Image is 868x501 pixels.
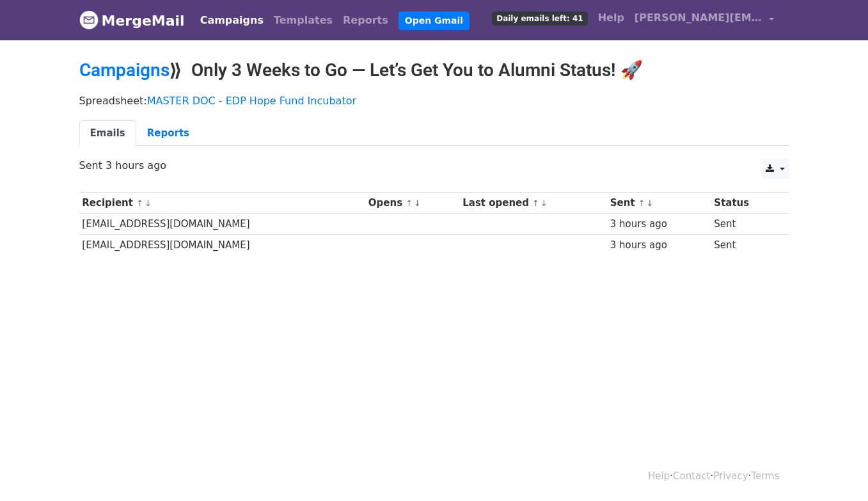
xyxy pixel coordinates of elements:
[711,193,779,214] th: Status
[414,198,421,208] a: ↓
[638,198,645,208] a: ↑
[647,198,654,208] a: ↓
[79,60,170,81] a: Campaigns
[711,235,779,256] td: Sent
[635,10,762,26] span: [PERSON_NAME][EMAIL_ADDRESS][DOMAIN_NAME]
[713,470,748,482] a: Privacy
[79,94,789,107] p: Spreadsheet:
[751,470,779,482] a: Terms
[79,193,366,214] th: Recipient
[79,7,185,34] a: MergeMail
[541,198,548,208] a: ↓
[79,214,366,235] td: [EMAIL_ADDRESS][DOMAIN_NAME]
[147,95,356,107] a: MASTER DOC - EDP Hope Fund Incubator
[459,193,607,214] th: Last opened
[398,12,470,30] a: Open Gmail
[532,198,539,208] a: ↑
[79,159,789,172] p: Sent 3 hours ago
[629,5,779,35] a: [PERSON_NAME][EMAIL_ADDRESS][DOMAIN_NAME]
[607,193,711,214] th: Sent
[492,12,587,26] span: Daily emails left: 41
[593,5,629,31] a: Help
[365,193,459,214] th: Opens
[338,8,393,33] a: Reports
[79,235,366,256] td: [EMAIL_ADDRESS][DOMAIN_NAME]
[406,198,413,208] a: ↑
[610,217,708,232] div: 3 hours ago
[145,198,152,208] a: ↓
[711,214,779,235] td: Sent
[79,60,789,81] h2: ⟫ Only 3 Weeks to Go — Let’s Get You to Alumni Status! 🚀
[136,198,143,208] a: ↑
[648,470,670,482] a: Help
[487,5,592,31] a: Daily emails left: 41
[136,120,200,147] a: Reports
[79,120,136,147] a: Emails
[79,10,99,29] img: MergeMail logo
[610,238,708,253] div: 3 hours ago
[195,8,269,33] a: Campaigns
[673,470,710,482] a: Contact
[269,8,338,33] a: Templates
